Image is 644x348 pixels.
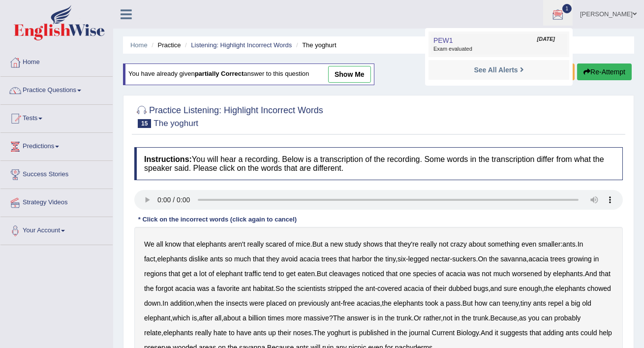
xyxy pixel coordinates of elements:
[312,240,323,248] b: But
[0,161,113,186] a: Success Stories
[423,314,441,322] b: rather
[394,299,424,307] b: elephants
[138,119,151,128] span: 15
[408,255,429,263] b: legged
[175,285,195,292] b: acacia
[461,314,471,322] b: the
[455,314,460,322] b: in
[446,270,465,278] b: acacia
[581,329,597,337] b: could
[495,329,498,337] b: it
[215,314,221,322] b: all
[385,240,396,248] b: that
[398,240,419,248] b: they're
[471,64,526,75] a: See All Alerts
[215,299,224,307] b: the
[263,270,276,278] b: tend
[474,66,518,74] strong: See All Alerts
[144,285,153,292] b: the
[345,240,361,248] b: study
[374,255,383,263] b: the
[481,329,493,337] b: And
[452,255,476,263] b: suckers
[450,240,466,248] b: crazy
[528,314,540,322] b: you
[296,240,310,248] b: mice
[577,63,632,80] button: Re-Attempt
[278,329,291,337] b: their
[0,77,113,101] a: Practice Questions
[544,285,553,292] b: the
[0,133,113,158] a: Predictions
[352,329,357,337] b: is
[266,255,279,263] b: they
[134,215,301,224] div: * Click on the incorrect words (click again to cancel)
[554,314,581,322] b: probably
[347,314,369,322] b: answer
[247,240,263,248] b: really
[431,255,450,263] b: nectar
[304,314,329,322] b: massive
[399,270,411,278] b: one
[144,240,154,248] b: We
[268,314,284,322] b: times
[170,299,194,307] b: addition
[504,285,517,292] b: sure
[362,270,384,278] b: noticed
[475,299,488,307] b: how
[276,285,284,292] b: So
[216,270,243,278] b: elephant
[352,255,372,263] b: harbor
[155,285,173,292] b: forgot
[144,314,171,322] b: elephant
[404,285,424,292] b: acacia
[242,285,251,292] b: ant
[386,270,398,278] b: that
[562,4,572,13] span: 1
[378,314,383,322] b: in
[439,240,448,248] b: not
[354,285,364,292] b: the
[196,299,213,307] b: when
[491,285,502,292] b: and
[578,240,583,248] b: In
[338,255,350,263] b: that
[555,285,585,292] b: elephants
[199,314,213,322] b: after
[266,240,286,248] b: scared
[189,255,208,263] b: dislike
[217,285,240,292] b: favorite
[294,40,337,50] li: The yoghurt
[489,255,498,263] b: the
[433,45,564,53] span: Exam evaluated
[197,285,209,292] b: was
[144,329,161,337] b: relate
[327,329,350,337] b: yoghurt
[253,255,264,263] b: that
[130,41,148,49] a: Home
[425,299,438,307] b: took
[328,285,352,292] b: stripped
[192,314,197,322] b: is
[571,299,581,307] b: big
[281,255,298,263] b: avoid
[278,270,284,278] b: to
[229,329,235,337] b: to
[144,299,160,307] b: down
[144,155,192,163] b: Instructions:
[162,299,168,307] b: In
[528,255,548,263] b: acacia
[328,66,371,83] a: show me
[377,285,402,292] b: covered
[449,285,472,292] b: dubbed
[543,329,564,337] b: adding
[123,63,374,85] div: You have already given answer to this question
[519,285,542,292] b: enough
[565,299,569,307] b: a
[333,314,345,322] b: The
[519,314,526,322] b: as
[293,329,311,337] b: noses
[414,314,422,322] b: Or
[371,314,376,322] b: is
[182,270,191,278] b: get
